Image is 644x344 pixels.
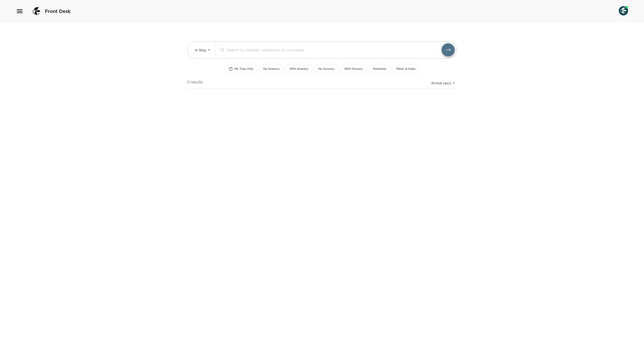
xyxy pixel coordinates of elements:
span: 0 results [187,79,203,87]
span: My Trips Only [234,67,253,71]
span: Front Desk [45,8,71,15]
span: No Grocery [318,67,334,71]
button: Maint. & Sales [392,64,419,74]
img: User [619,6,628,15]
span: Amenities [373,67,386,71]
span: In Stay [195,48,206,52]
button: Amenities [369,64,390,74]
span: Arrival (asc) [431,81,451,85]
button: No Itinerary [259,64,284,74]
span: With Itinerary [289,67,308,71]
span: Maint. & Sales [396,67,415,71]
span: No Itinerary [263,67,280,71]
button: With Grocery [340,64,367,74]
button: No Grocery [314,64,338,74]
button: With Itinerary [285,64,312,74]
button: My Trips Only [225,64,257,74]
input: Search by traveler, residence, or concierge [227,47,442,52]
img: logo [31,6,42,17]
span: With Grocery [344,67,363,71]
